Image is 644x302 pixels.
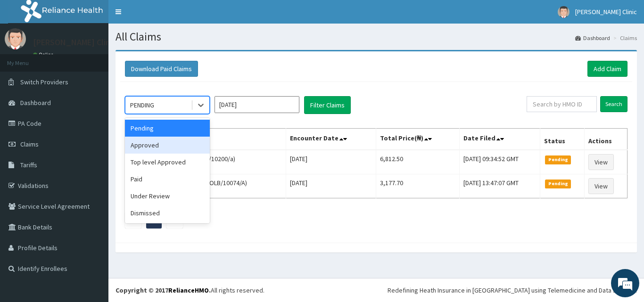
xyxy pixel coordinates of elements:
[49,53,158,65] div: Chat with us now
[585,129,627,150] th: Actions
[125,137,210,154] div: Approved
[125,61,198,77] button: Download Paid Claims
[388,286,637,295] div: Redefining Heath Insurance in [GEOGRAPHIC_DATA] using Telemedicine and Data Science!
[588,154,614,170] a: View
[376,129,460,150] th: Total Price(₦)
[540,129,585,150] th: Status
[304,96,351,114] button: Filter Claims
[168,286,209,294] a: RelianceHMO
[545,180,571,188] span: Pending
[376,174,460,198] td: 3,177.70
[286,174,376,198] td: [DATE]
[545,155,571,164] span: Pending
[33,38,116,47] p: [PERSON_NAME] Clinic
[116,31,637,43] h1: All Claims
[130,100,154,110] div: PENDING
[17,47,38,71] img: d_794563401_company_1708531726252_794563401
[286,150,376,174] td: [DATE]
[20,161,37,169] span: Tariffs
[460,129,540,150] th: Date Filed
[376,150,460,174] td: 6,812.50
[5,202,180,235] textarea: Type your message and hit 'Enter'
[125,188,210,204] div: Under Review
[575,8,637,16] span: [PERSON_NAME] Clinic
[575,34,610,42] a: Dashboard
[125,204,210,221] div: Dismissed
[116,286,211,294] strong: Copyright © 2017 .
[5,28,26,49] img: User Image
[588,178,614,194] a: View
[587,61,627,77] a: Add Claim
[600,96,627,112] input: Search
[125,171,210,188] div: Paid
[611,34,637,42] li: Claims
[33,51,56,58] a: Online
[20,78,68,86] span: Switch Providers
[20,140,39,148] span: Claims
[527,96,597,112] input: Search by HMO ID
[460,174,540,198] td: [DATE] 13:47:07 GMT
[20,98,51,107] span: Dashboard
[125,154,210,171] div: Top level Approved
[108,278,644,302] footer: All rights reserved.
[55,91,130,186] span: We're online!
[125,120,210,137] div: Pending
[558,6,570,18] img: User Image
[215,96,299,113] input: Select Month and Year
[460,150,540,174] td: [DATE] 09:34:52 GMT
[155,5,177,27] div: Minimize live chat window
[286,129,376,150] th: Encounter Date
